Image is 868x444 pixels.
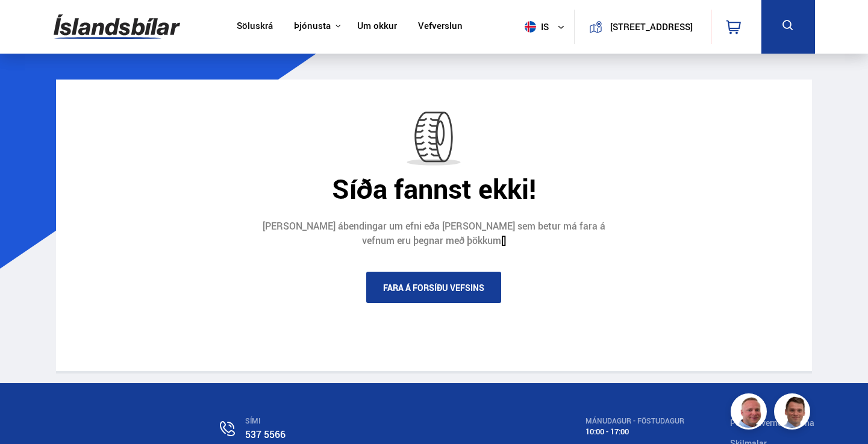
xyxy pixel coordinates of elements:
img: siFngHWaQ9KaOqBr.png [732,395,769,431]
div: Síða fannst ekki! [65,173,803,204]
img: FbJEzSuNWCJXmdc-.webp [776,395,812,431]
button: Þjónusta [294,20,331,32]
a: Söluskrá [237,20,273,33]
a: Vefverslun [418,20,463,33]
button: [STREET_ADDRESS] [607,22,696,32]
button: is [520,9,574,45]
img: svg+xml;base64,PHN2ZyB4bWxucz0iaHR0cDovL3d3dy53My5vcmcvMjAwMC9zdmciIHdpZHRoPSI1MTIiIGhlaWdodD0iNT... [525,21,536,33]
a: Um okkur [357,20,397,33]
div: [PERSON_NAME] ábendingar um efni eða [PERSON_NAME] sem betur má fara á vefnum eru þegnar með þökkum [253,219,614,248]
div: SÍMI [245,417,540,425]
a: 537 5566 [245,428,286,441]
div: MÁNUDAGUR - FÖSTUDAGUR [585,417,684,425]
span: is [520,21,550,33]
a: [] [501,234,506,247]
div: 10:00 - 17:00 [585,427,684,436]
img: G0Ugv5HjCgRt.svg [54,7,180,46]
a: [STREET_ADDRESS] [581,10,704,44]
a: Fara á forsíðu vefsins [366,272,501,303]
img: n0V2lOsqF3l1V2iz.svg [220,421,235,436]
